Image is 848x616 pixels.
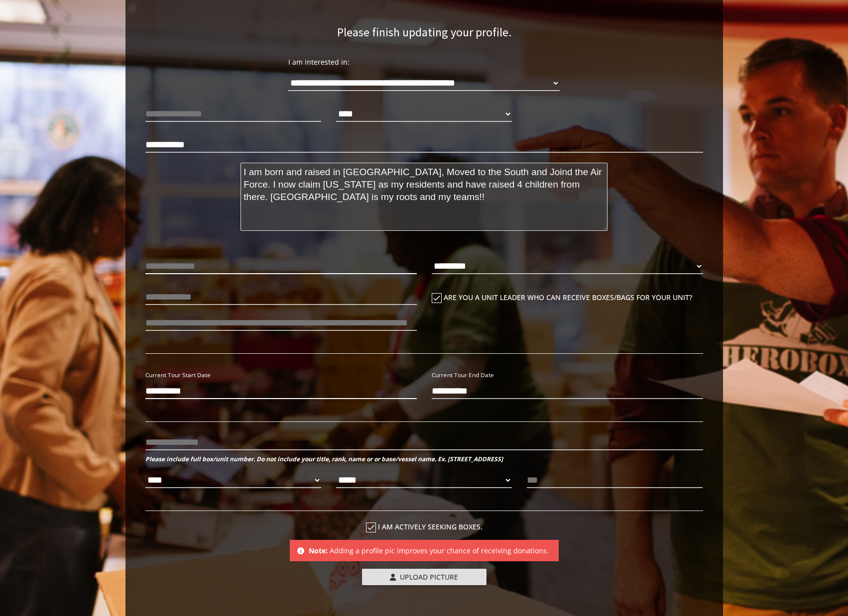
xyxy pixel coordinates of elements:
[309,546,328,555] b: Note:
[366,522,376,532] i: check
[432,371,494,379] small: Current Tour End Date
[145,455,503,463] b: Please include full box/unit number. Do not include your title, rank, name or or base/vessel name...
[145,521,703,532] label: I am actively seeking boxes.
[400,572,458,582] span: Upload Picture
[288,26,560,39] h3: Please finish updating your profile.
[432,293,442,303] i: check
[432,292,703,303] label: Are you a unit leader who can receive boxes/bags for your unit?
[288,56,560,68] p: I am interested in:
[330,546,549,555] span: Adding a profile pic improves your chance of receiving donations.
[145,371,211,379] small: Current Tour Start Date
